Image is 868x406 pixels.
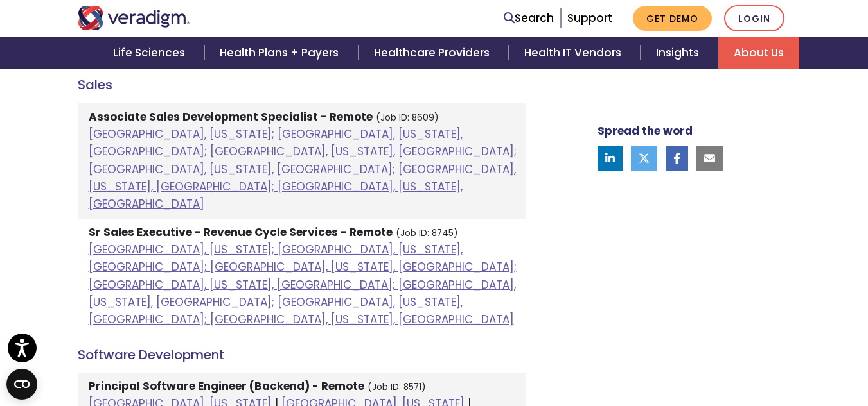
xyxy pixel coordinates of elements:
[98,37,204,69] a: Life Sciences
[567,10,612,26] a: Support
[89,126,517,212] a: [GEOGRAPHIC_DATA], [US_STATE]; [GEOGRAPHIC_DATA], [US_STATE], [GEOGRAPHIC_DATA]; [GEOGRAPHIC_DATA...
[509,37,641,69] a: Health IT Vendors
[78,77,526,92] h4: Sales
[504,10,554,27] a: Search
[718,37,799,69] a: About Us
[89,378,364,394] strong: Principal Software Engineer (Backend) - Remote
[89,242,517,327] a: [GEOGRAPHIC_DATA], [US_STATE]; [GEOGRAPHIC_DATA], [US_STATE], [GEOGRAPHIC_DATA]; [GEOGRAPHIC_DATA...
[89,109,373,124] strong: Associate Sales Development Specialist - Remote
[89,224,393,240] strong: Sr Sales Executive - Revenue Cycle Services - Remote
[78,6,190,30] img: Veradigm logo
[368,381,426,393] small: (Job ID: 8571)
[633,6,712,31] a: Get Demo
[376,112,439,124] small: (Job ID: 8609)
[396,227,458,239] small: (Job ID: 8745)
[6,369,37,400] button: Open CMP widget
[204,37,358,69] a: Health Plans + Payers
[598,123,693,139] strong: Spread the word
[78,347,526,362] h4: Software Development
[641,37,718,69] a: Insights
[724,5,784,31] a: Login
[359,37,509,69] a: Healthcare Providers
